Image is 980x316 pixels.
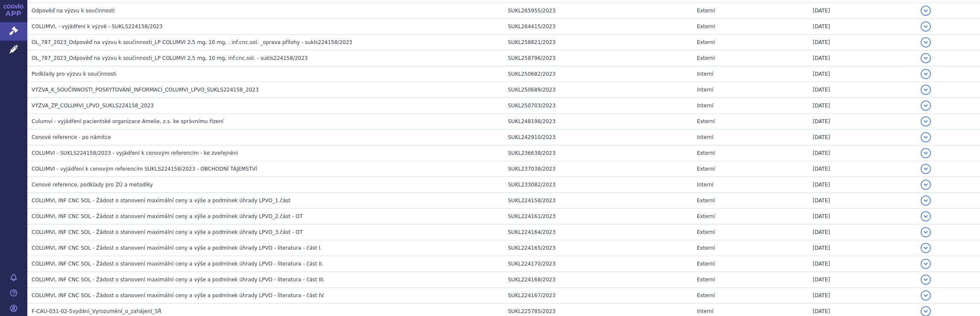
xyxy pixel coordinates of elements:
[808,272,916,288] td: [DATE]
[921,243,931,253] button: detail
[697,134,713,140] span: Interní
[32,261,323,267] span: COLUMVI, INF CNC SOL - Žádost o stanovení maximální ceny a výše a podmínek úhrady LPVO - literatu...
[504,256,692,272] td: SUKL224170/2023
[697,245,715,251] span: Externí
[32,213,303,219] span: COLUMVI, INF CNC SOL - Žádost o stanovení maximální ceny a výše a podmínek úhrady LPVO_2.část - OT
[921,211,931,221] button: detail
[32,71,117,77] span: Podklady pro výzvu k součinnosti
[808,145,916,161] td: [DATE]
[32,229,303,235] span: COLUMVI, INF CNC SOL - Žádost o stanovení maximální ceny a výše a podmínek úhrady LPVO_3.část - OT
[504,66,692,82] td: SUKL250682/2023
[808,66,916,82] td: [DATE]
[697,39,715,45] span: Externí
[32,308,161,314] span: F-CAU-031-02-5vydání_Vyrozumění_o_zahájení_SŘ
[504,161,692,177] td: SUKL237038/2023
[808,209,916,224] td: [DATE]
[921,164,931,174] button: detail
[32,118,223,124] span: Culumvi - vyjádření pacientské organizace Amelie, z.s. ke správnímu řízení
[697,182,713,188] span: Interní
[921,132,931,142] button: detail
[921,21,931,32] button: detail
[808,224,916,240] td: [DATE]
[697,198,715,204] span: Externí
[504,240,692,256] td: SUKL224165/2023
[504,193,692,209] td: SUKL224158/2023
[32,55,308,61] span: OL_787_2023_Odpověď na výzvu k součinnosti_LP COLUMVI 2,5 mg, 10 mg, inf.cnc.sol. - sukls224158/2023
[808,114,916,130] td: [DATE]
[697,292,715,298] span: Externí
[32,277,325,283] span: COLUMVI, INF CNC SOL - Žádost o stanovení maximální ceny a výše a podmínek úhrady LPVO - literatu...
[504,35,692,50] td: SUKL258821/2023
[921,275,931,285] button: detail
[808,50,916,66] td: [DATE]
[504,145,692,161] td: SUKL236638/2023
[697,308,713,314] span: Interní
[504,130,692,145] td: SUKL242910/2023
[697,213,715,219] span: Externí
[504,50,692,66] td: SUKL258796/2023
[808,130,916,145] td: [DATE]
[921,100,931,111] button: detail
[32,166,257,172] span: COLUMVI - vyjádření k cenovým referencím SUKLS224158/2023 - OBCHODNÍ TAJEMSTVÍ
[504,82,692,98] td: SUKL250689/2023
[32,134,111,140] span: Cenové reference - po námitce
[808,288,916,304] td: [DATE]
[504,19,692,35] td: SUKL264415/2023
[808,161,916,177] td: [DATE]
[697,166,715,172] span: Externí
[808,3,916,19] td: [DATE]
[504,98,692,114] td: SUKL250703/2023
[32,292,325,298] span: COLUMVI, INF CNC SOL - Žádost o stanovení maximální ceny a výše a podmínek úhrady LPVO - literatu...
[808,82,916,98] td: [DATE]
[808,240,916,256] td: [DATE]
[808,193,916,209] td: [DATE]
[808,256,916,272] td: [DATE]
[808,98,916,114] td: [DATE]
[32,39,352,45] span: OL_787_2023_Odpověď na výzvu k součinnosti_LP COLUMVI 2,5 mg, 10 mg, . inf.cnc.sol. _oprava přílo...
[697,71,713,77] span: Interní
[32,245,322,251] span: COLUMVI, INF CNC SOL - Žádost o stanovení maximální ceny a výše a podmínek úhrady LPVO - literatu...
[504,224,692,240] td: SUKL224164/2023
[504,288,692,304] td: SUKL224167/2023
[32,8,114,14] span: Odpověď na výzvu k součinnosti
[32,198,290,204] span: COLUMVI, INF CNC SOL - Žádost o stanovení maximální ceny a výše a podmínek úhrady LPVO_1.část
[697,229,715,235] span: Externí
[504,272,692,288] td: SUKL224168/2023
[921,195,931,206] button: detail
[697,8,715,14] span: Externí
[697,103,713,109] span: Interní
[697,55,715,61] span: Externí
[697,24,715,30] span: Externí
[921,148,931,158] button: detail
[697,261,715,267] span: Externí
[32,150,238,156] span: COLUMVI - SUKLS224158/2023 - vyjádření k cenovým referencím - ke zveřejnění
[921,53,931,63] button: detail
[32,103,154,109] span: VÝZVA_ZP_COLUMVI_LPVO_SUKLS224158_2023
[921,180,931,190] button: detail
[808,19,916,35] td: [DATE]
[921,290,931,301] button: detail
[504,177,692,193] td: SUKL233082/2023
[921,259,931,269] button: detail
[921,37,931,47] button: detail
[504,3,692,19] td: SUKL265955/2023
[32,87,258,93] span: VÝZVA_K_SOUČINNOSTI_POSKYTOVÁNÍ_INFORMACÍ_COLUMVI_LPVO_SUKLS224158_2023
[32,182,153,188] span: Cenové reference, podklady pro ZÚ a metodiky
[697,118,715,124] span: Externí
[921,85,931,95] button: detail
[697,87,713,93] span: Interní
[921,6,931,16] button: detail
[921,227,931,237] button: detail
[697,150,715,156] span: Externí
[504,209,692,224] td: SUKL224161/2023
[808,177,916,193] td: [DATE]
[921,116,931,127] button: detail
[921,69,931,79] button: detail
[808,35,916,50] td: [DATE]
[697,277,715,283] span: Externí
[32,24,163,30] span: COLUMVI, - vyjádření k výzvě - SUKLS224158/2023
[504,114,692,130] td: SUKL248198/2023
